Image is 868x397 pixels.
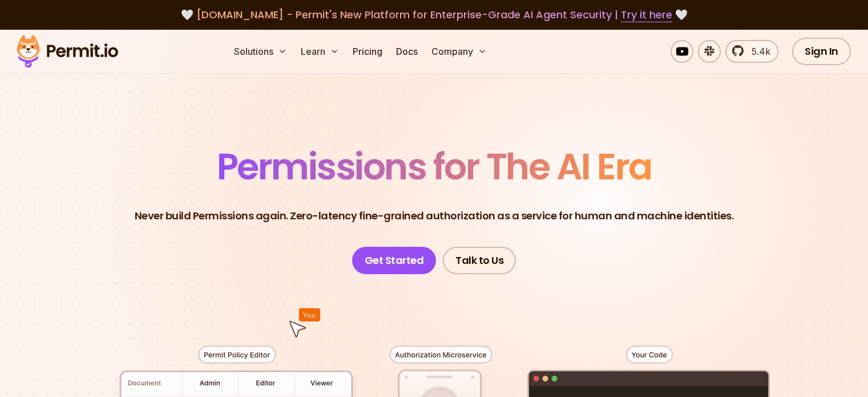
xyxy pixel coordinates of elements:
[229,40,292,63] button: Solutions
[792,38,851,65] a: Sign In
[217,141,652,192] span: Permissions for The AI Era
[621,7,672,22] a: Try it here
[296,40,344,63] button: Learn
[427,40,491,63] button: Company
[135,208,734,224] p: Never build Permissions again. Zero-latency fine-grained authorization as a service for human and...
[27,7,841,23] div: 🤍 🤍
[352,247,437,274] a: Get Started
[196,7,672,22] span: [DOMAIN_NAME] - Permit's New Platform for Enterprise-Grade AI Agent Security |
[725,40,778,63] a: 5.4k
[11,32,123,71] img: Permit logo
[391,40,422,63] a: Docs
[348,40,387,63] a: Pricing
[745,45,770,58] span: 5.4k
[443,247,516,274] a: Talk to Us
